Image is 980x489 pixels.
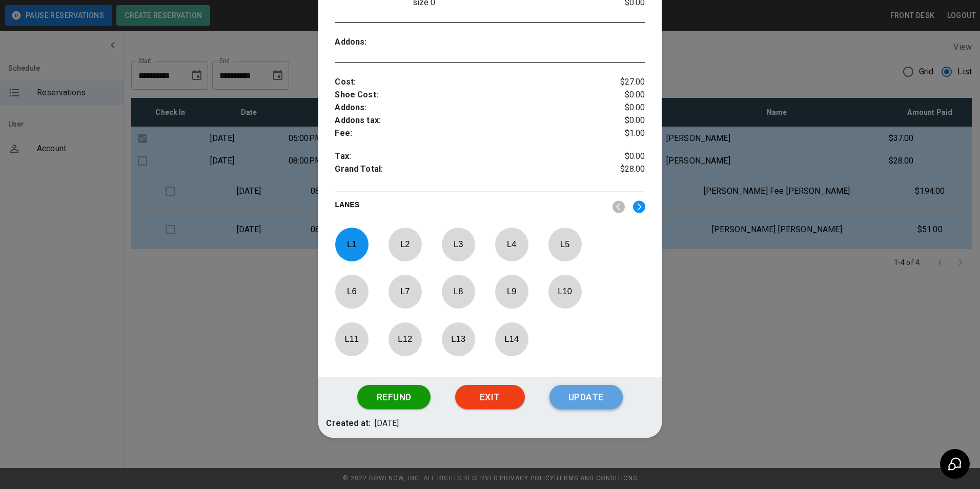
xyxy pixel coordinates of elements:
[335,150,593,163] p: Tax :
[326,417,371,430] p: Created at:
[335,232,369,256] p: L 1
[594,114,645,127] p: $0.00
[441,279,475,303] p: L 8
[441,327,475,351] p: L 13
[375,417,399,430] p: [DATE]
[548,232,582,256] p: L 5
[594,101,645,114] p: $0.00
[495,327,528,351] p: L 14
[388,279,422,303] p: L 7
[495,232,528,256] p: L 4
[495,279,528,303] p: L 9
[594,150,645,163] p: $0.00
[335,89,593,101] p: Shoe Cost :
[388,232,422,256] p: L 2
[335,76,593,89] p: Cost :
[594,163,645,178] p: $28.00
[612,200,625,213] img: nav_left.svg
[335,279,369,303] p: L 6
[335,199,604,214] p: LANES
[357,385,430,410] button: Refund
[455,385,525,410] button: Exit
[335,127,593,140] p: Fee :
[633,200,645,213] img: right.svg
[594,89,645,101] p: $0.00
[335,101,593,114] p: Addons :
[594,76,645,89] p: $27.00
[388,327,422,351] p: L 12
[335,114,593,127] p: Addons tax :
[335,36,412,49] p: Addons :
[549,385,623,410] button: Update
[548,279,582,303] p: L 10
[335,327,369,351] p: L 11
[335,163,593,178] p: Grand Total :
[594,127,645,140] p: $1.00
[441,232,475,256] p: L 3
